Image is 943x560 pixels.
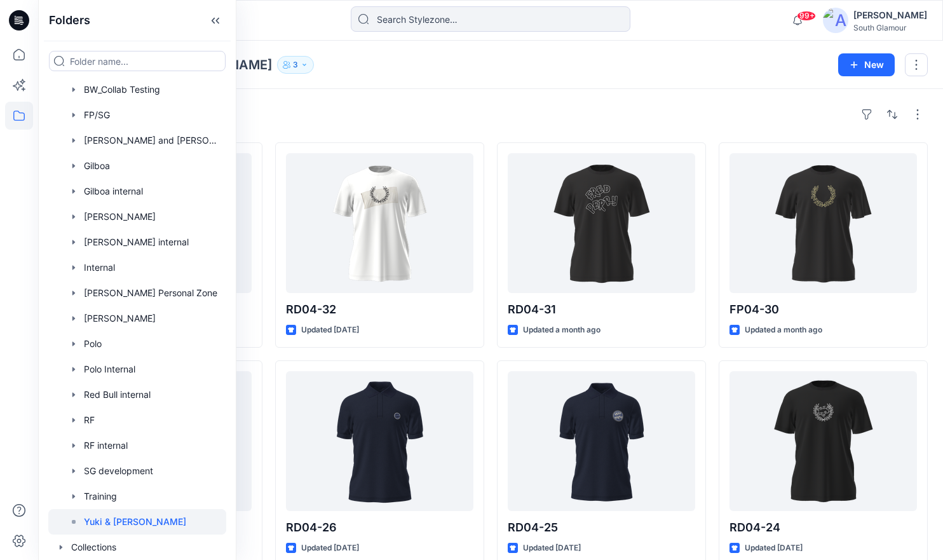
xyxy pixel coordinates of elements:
[277,56,314,74] button: 3
[286,371,473,511] a: RD04-26
[293,58,298,72] p: 3
[508,153,695,293] a: RD04-31
[729,519,917,536] p: RD04-24
[286,519,473,536] p: RD04-26
[508,371,695,511] a: RD04-25
[729,301,917,318] p: FP04-30
[523,542,581,555] p: Updated [DATE]
[508,301,695,318] p: RD04-31
[84,514,186,529] p: Yuki & [PERSON_NAME]
[351,6,630,32] input: Search Stylezone…
[301,542,359,555] p: Updated [DATE]
[745,542,803,555] p: Updated [DATE]
[286,301,473,318] p: RD04-32
[523,324,600,337] p: Updated a month ago
[729,371,917,511] a: RD04-24
[838,53,895,76] button: New
[853,23,927,32] div: South Glamour
[745,324,822,337] p: Updated a month ago
[301,324,359,337] p: Updated [DATE]
[853,8,927,23] div: [PERSON_NAME]
[797,11,816,21] span: 99+
[508,519,695,536] p: RD04-25
[729,153,917,293] a: FP04-30
[49,51,226,71] input: Folder name...
[823,8,848,33] img: avatar
[286,153,473,293] a: RD04-32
